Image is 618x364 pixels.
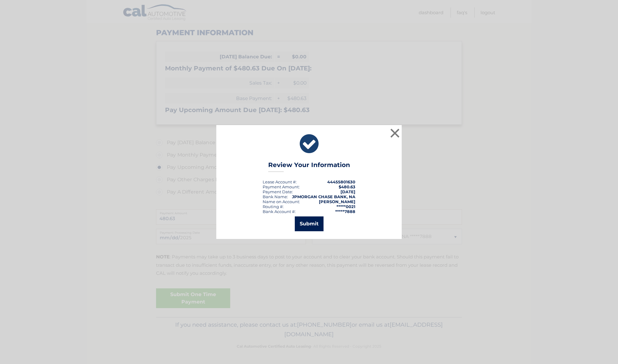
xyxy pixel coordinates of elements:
div: Bank Name: [263,194,288,199]
div: Bank Account #: [263,209,296,214]
span: $480.63 [339,184,355,189]
span: Payment Date [263,189,292,194]
button: Submit [295,216,324,231]
div: Routing #: [263,204,284,209]
strong: JPMORGAN CHASE BANK, NA [292,194,355,199]
h3: Review Your Information [268,161,350,172]
span: [DATE] [341,189,355,194]
div: : [263,189,293,194]
strong: [PERSON_NAME] [319,199,355,204]
div: Name on Account: [263,199,300,204]
div: Lease Account #: [263,179,297,184]
strong: 44455801630 [327,179,355,184]
button: × [389,127,401,139]
div: Payment Amount: [263,184,300,189]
